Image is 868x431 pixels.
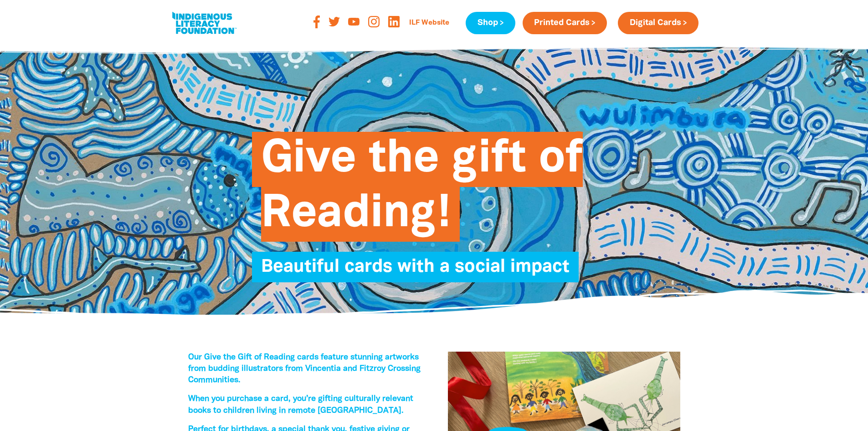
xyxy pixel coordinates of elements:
[368,16,380,27] img: instagram-orange-svg-816-f-67-svg-8d2e35.svg
[466,12,515,34] a: Shop
[388,16,400,27] img: linked-in-logo-orange-png-93c920.png
[523,12,607,34] a: Printed Cards
[261,139,583,242] span: Give the gift of Reading!
[313,16,320,28] img: facebook-orange-svg-2-f-729-e-svg-b526d2.svg
[261,259,570,282] span: Beautiful cards with a social impact
[329,17,340,26] img: twitter-orange-svg-6-e-077-d-svg-0f359f.svg
[188,353,421,384] span: Our Give the Gift of Reading cards feature stunning artworks from budding illustrators from Vince...
[188,395,413,414] span: When you purchase a card, you’re gifting culturally relevant books to children living in remote [...
[348,18,360,26] img: youtube-orange-svg-1-cecf-3-svg-a15d69.svg
[404,16,455,31] a: ILF Website
[618,12,698,34] a: Digital Cards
